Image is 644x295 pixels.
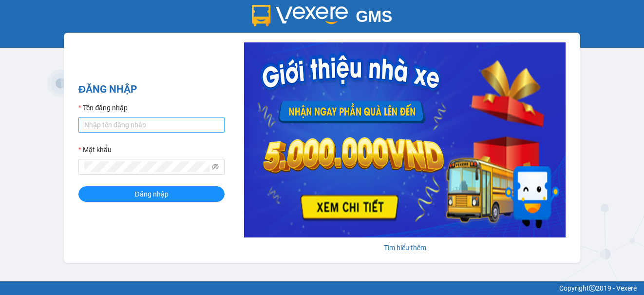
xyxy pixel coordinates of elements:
[134,189,168,199] span: Đăng nhập
[78,102,128,113] label: Tên đăng nhập
[84,161,210,172] input: Mật khẩu
[78,186,225,202] button: Đăng nhập
[78,81,225,98] h2: ĐĂNG NHẬP
[244,242,566,253] div: Tìm hiểu thêm
[2,32,642,43] div: Hệ thống quản lý hàng hóa
[7,283,637,294] div: Copyright 2019 - Vexere
[252,5,348,26] img: logo 2
[78,117,225,133] input: Tên đăng nhập
[356,7,392,25] span: GMS
[78,144,112,155] label: Mật khẩu
[252,15,393,22] a: GMS
[589,285,596,292] span: copyright
[212,163,219,170] span: eye-invisible
[244,42,566,237] img: banner-0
